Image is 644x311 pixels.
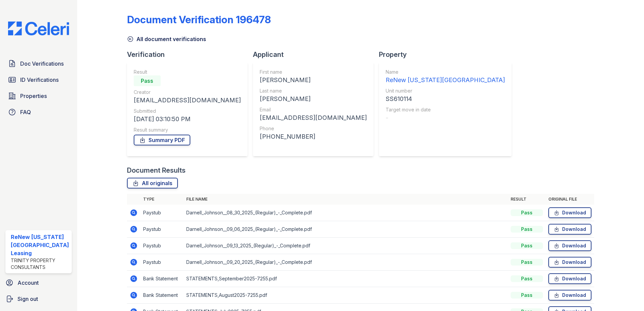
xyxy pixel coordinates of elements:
div: Document Results [127,166,186,175]
div: Pass [511,242,543,249]
div: ReNew [US_STATE][GEOGRAPHIC_DATA] Leasing [11,233,69,257]
span: Sign out [18,295,38,303]
th: File name [184,194,508,205]
div: [PERSON_NAME] [260,75,367,85]
div: Pass [511,226,543,233]
a: Account [3,276,74,289]
a: Properties [5,89,72,103]
div: [EMAIL_ADDRESS][DOMAIN_NAME] [134,96,241,105]
div: Target move in date [386,106,505,113]
td: Darnell_Johnson__08_30_2025_(Regular)_-_Complete.pdf [184,205,508,221]
div: First name [260,69,367,75]
th: Type [140,194,184,205]
div: ReNew [US_STATE][GEOGRAPHIC_DATA] [386,75,505,85]
a: Download [548,257,591,268]
td: Paystub [140,205,184,221]
div: Name [386,69,505,75]
span: Properties [20,92,47,100]
div: SS610114 [386,94,505,104]
td: STATEMENTS,August2025-7255.pdf [184,287,508,304]
th: Result [508,194,546,205]
span: ID Verifications [20,76,59,84]
div: Creator [134,89,241,96]
a: All originals [127,178,178,188]
a: Download [548,207,591,218]
td: Darnell_Johnson__09_13_2025_(Regular)_-_Complete.pdf [184,238,508,254]
div: Pass [511,275,543,282]
div: [PERSON_NAME] [260,94,367,104]
div: Submitted [134,108,241,114]
a: All document verifications [127,35,206,43]
td: Darnell_Johnson__09_20_2025_(Regular)_-_Complete.pdf [184,254,508,271]
td: Darnell_Johnson__09_06_2025_(Regular)_-_Complete.pdf [184,221,508,238]
div: Trinity Property Consultants [11,257,69,271]
div: Property [379,50,517,59]
a: FAQ [5,105,72,119]
a: Doc Verifications [5,57,72,70]
div: [PHONE_NUMBER] [260,132,367,141]
div: Result summary [134,127,241,133]
td: STATEMENTS,September2025-7255.pdf [184,271,508,287]
span: Doc Verifications [20,60,64,68]
div: - [386,113,505,123]
div: Pass [511,292,543,299]
span: FAQ [20,108,31,116]
div: Pass [511,209,543,216]
span: Account [18,279,39,287]
a: Download [548,290,591,301]
a: Summary PDF [134,135,190,145]
td: Paystub [140,254,184,271]
a: Download [548,240,591,251]
div: [DATE] 03:10:50 PM [134,114,241,124]
td: Bank Statement [140,287,184,304]
img: CE_Logo_Blue-a8612792a0a2168367f1c8372b55b34899dd931a85d93a1a3d3e32e68fde9ad4.png [3,22,74,35]
a: ID Verifications [5,73,72,87]
div: Pass [134,75,161,86]
a: Download [548,224,591,235]
td: Paystub [140,238,184,254]
a: Sign out [3,292,74,306]
div: Pass [511,259,543,266]
a: Name ReNew [US_STATE][GEOGRAPHIC_DATA] [386,69,505,85]
div: Result [134,69,241,75]
div: Document Verification 196478 [127,13,271,26]
td: Paystub [140,221,184,238]
div: Email [260,106,367,113]
div: Verification [127,50,253,59]
td: Bank Statement [140,271,184,287]
div: [EMAIL_ADDRESS][DOMAIN_NAME] [260,113,367,123]
div: Applicant [253,50,379,59]
a: Download [548,273,591,284]
th: Original file [546,194,594,205]
div: Last name [260,88,367,94]
div: Unit number [386,88,505,94]
div: Phone [260,125,367,132]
